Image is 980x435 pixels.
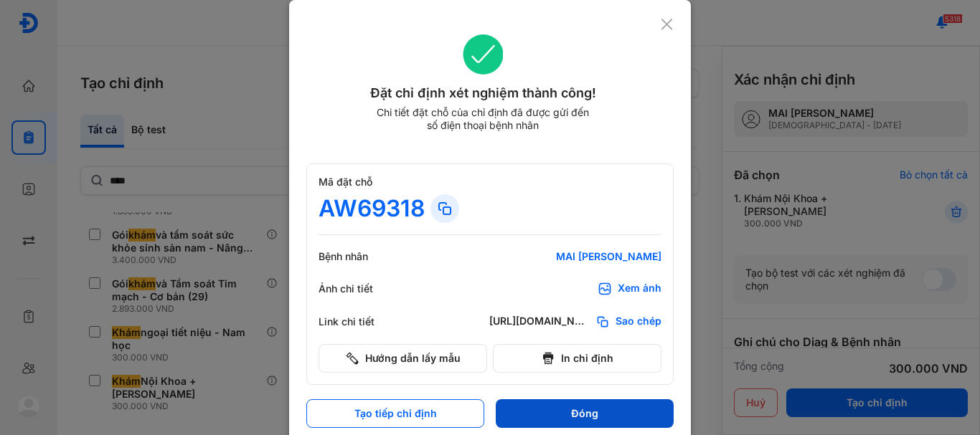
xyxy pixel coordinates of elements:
[616,315,661,329] span: Sao chép
[493,344,661,373] button: In chỉ định
[496,399,674,428] button: Đóng
[489,250,661,263] div: MAI [PERSON_NAME]
[319,282,405,295] div: Ảnh chi tiết
[319,250,405,263] div: Bệnh nhân
[319,194,425,223] div: AW69318
[489,315,590,329] div: [URL][DOMAIN_NAME]
[319,176,661,188] div: Mã đặt chỗ
[319,315,405,328] div: Link chi tiết
[306,399,484,428] button: Tạo tiếp chỉ định
[319,344,487,373] button: Hướng dẫn lấy mẫu
[370,106,595,132] div: Chi tiết đặt chỗ của chỉ định đã được gửi đến số điện thoại bệnh nhân
[306,83,660,103] div: Đặt chỉ định xét nghiệm thành công!
[618,282,661,296] div: Xem ảnh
